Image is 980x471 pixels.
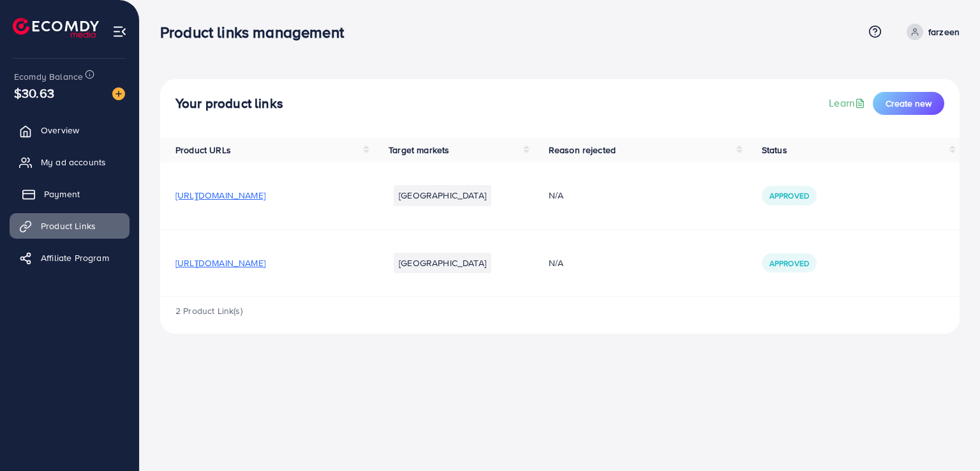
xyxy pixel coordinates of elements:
[41,156,106,168] span: My ad accounts
[829,96,868,110] a: Learn
[10,149,130,175] a: My ad accounts
[394,253,491,273] li: [GEOGRAPHIC_DATA]
[10,245,130,271] a: Affiliate Program
[41,220,96,232] span: Product Links
[928,24,960,40] p: farzeen
[926,414,970,461] iframe: Chat
[175,144,231,156] span: Product URLs
[14,70,83,83] span: Ecomdy Balance
[10,117,130,143] a: Overview
[769,190,809,201] span: Approved
[769,258,809,269] span: Approved
[394,185,491,206] li: [GEOGRAPHIC_DATA]
[41,251,109,264] span: Affiliate Program
[175,304,242,317] span: 2 Product Link(s)
[549,257,563,269] span: N/A
[10,213,130,239] a: Product Links
[112,24,127,39] img: menu
[762,144,787,156] span: Status
[175,96,283,112] h4: Your product links
[41,124,79,137] span: Overview
[549,189,563,202] span: N/A
[389,144,449,156] span: Target markets
[13,18,99,38] img: logo
[873,92,944,115] button: Create new
[175,189,265,202] span: [URL][DOMAIN_NAME]
[886,97,932,110] span: Create new
[902,24,960,40] a: farzeen
[160,23,354,41] h3: Product links management
[14,84,54,102] span: $30.63
[175,257,265,269] span: [URL][DOMAIN_NAME]
[549,144,616,156] span: Reason rejected
[44,188,80,200] span: Payment
[112,87,125,100] img: image
[10,181,130,207] a: Payment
